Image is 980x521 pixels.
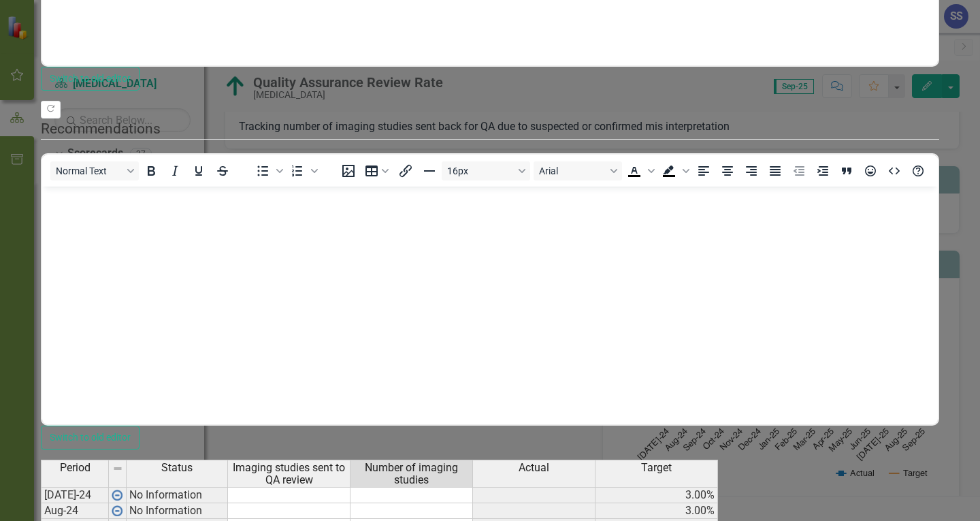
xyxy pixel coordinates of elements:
[906,161,930,180] button: Help
[740,161,763,180] button: Align right
[112,463,123,474] img: 8DAGhfEEPCf229AAAAAElFTkSuQmCC
[231,462,347,486] span: Imaging studies sent to QA review
[442,161,530,180] button: Font size 16px
[112,490,122,501] img: wPkqUstsMhMTgAAAABJRU5ErkJggg==
[394,161,417,180] button: Insert/edit link
[56,165,122,176] span: Normal Text
[127,503,228,519] td: No Information
[764,161,787,180] button: Justify
[112,505,122,516] img: wPkqUstsMhMTgAAAABJRU5ErkJggg==
[41,503,109,519] td: Aug-24
[534,161,622,180] button: Font Arial
[883,161,906,180] button: HTML Editor
[859,161,882,180] button: Emojis
[595,487,718,503] td: 3.00%
[787,161,811,180] button: Decrease indent
[41,426,140,449] button: Switch to old editor
[539,165,606,176] span: Arial
[60,462,91,474] span: Period
[163,161,186,180] button: Italic
[418,161,441,180] button: Horizontal line
[641,462,672,474] span: Target
[353,462,470,486] span: Number of imaging studies
[716,161,739,180] button: Align center
[361,161,393,180] button: Table
[692,161,715,180] button: Align left
[595,503,718,519] td: 3.00%
[657,161,691,180] div: Background color Black
[337,161,360,180] button: Insert image
[161,462,193,474] span: Status
[286,161,320,180] div: Numbered list
[623,161,657,180] div: Text color Black
[811,161,834,180] button: Increase indent
[50,161,139,180] button: Block Normal Text
[835,161,858,180] button: Blockquote
[140,161,163,180] button: Bold
[41,67,140,91] button: Switch to old editor
[187,161,210,180] button: Underline
[41,119,939,140] legend: Recommendations
[519,462,549,474] span: Actual
[42,187,938,424] iframe: Rich Text Area
[127,487,228,503] td: No Information
[447,165,514,176] span: 16px
[251,161,285,180] div: Bullet list
[41,487,109,503] td: [DATE]-24
[211,161,234,180] button: Strikethrough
